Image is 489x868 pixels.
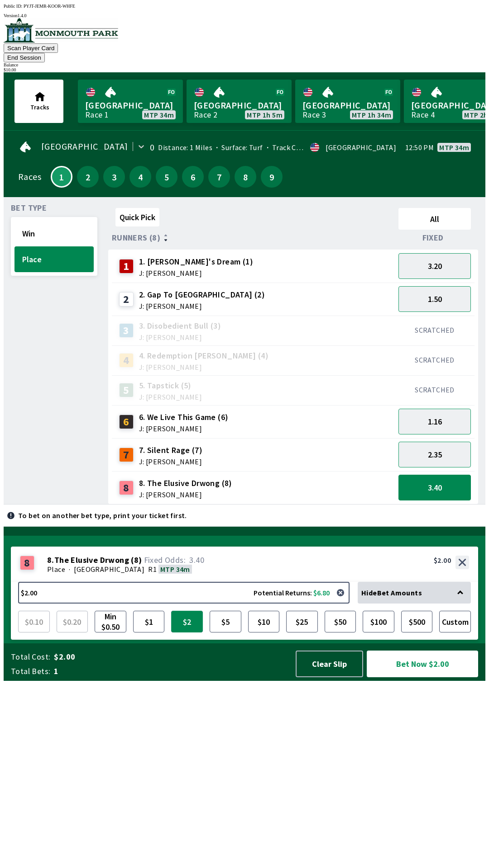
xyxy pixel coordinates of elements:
[302,111,326,118] div: Race 3
[160,565,190,574] span: MTP 34m
[261,166,283,188] button: 9
[105,174,123,180] span: 3
[139,393,202,401] span: J: [PERSON_NAME]
[85,99,176,111] span: [GEOGRAPHIC_DATA]
[398,253,471,279] button: 3.20
[139,302,265,310] span: J: [PERSON_NAME]
[112,233,395,242] div: Runners (8)
[139,411,229,423] span: 6. We Live This Game (6)
[325,611,356,632] button: $50
[398,325,471,335] div: SCRATCHED
[119,415,134,429] div: 6
[18,512,187,519] p: To bet on another bet type, print your ticket first.
[398,385,471,394] div: SCRATCHED
[439,611,471,632] button: Custom
[11,651,50,662] span: Total Cost:
[156,166,177,188] button: 5
[194,99,284,111] span: [GEOGRAPHIC_DATA]
[144,111,174,118] span: MTP 34m
[74,565,144,574] span: [GEOGRAPHIC_DATA]
[119,353,134,368] div: 4
[184,174,201,180] span: 6
[129,166,151,188] button: 4
[119,383,134,397] div: 5
[139,363,268,371] span: J: [PERSON_NAME]
[139,289,265,301] span: 2. Gap To [GEOGRAPHIC_DATA] (2)
[182,166,204,188] button: 6
[78,80,183,123] a: [GEOGRAPHIC_DATA]Race 1MTP 34m
[171,611,203,632] button: $2
[4,18,118,42] img: venue logo
[296,651,363,677] button: Clear Slip
[85,111,109,118] div: Race 1
[398,355,471,364] div: SCRATCHED
[14,221,94,246] button: Win
[47,556,54,565] span: 8 .
[434,556,451,565] div: $2.00
[139,477,232,489] span: 8. The Elusive Drwong (8)
[20,556,34,570] div: 8
[208,166,230,188] button: 7
[119,323,134,338] div: 3
[237,174,254,180] span: 8
[250,613,278,630] span: $10
[189,555,204,565] span: 3.40
[54,175,69,179] span: 1
[302,99,393,111] span: [GEOGRAPHIC_DATA]
[119,259,134,274] div: 1
[22,228,86,239] span: Win
[131,556,142,565] span: ( 8 )
[54,666,287,677] span: 1
[327,613,354,630] span: $50
[11,204,47,212] span: Bet Type
[139,320,221,332] span: 3. Disobedient Bull (3)
[4,4,485,9] div: Public ID:
[235,166,256,188] button: 8
[139,269,253,277] span: J: [PERSON_NAME]
[352,111,391,118] span: MTP 1h 34m
[361,588,422,597] span: Hide Bet Amounts
[304,659,355,669] span: Clear Slip
[54,651,287,662] span: $2.00
[119,481,134,495] div: 8
[428,482,442,493] span: 3.40
[139,380,202,392] span: 5. Tapstick (5)
[4,43,58,53] button: Scan Player Card
[77,166,99,188] button: 2
[18,173,41,180] div: Races
[403,214,467,224] span: All
[14,80,63,123] button: Tracks
[263,174,280,180] span: 9
[326,144,396,151] div: [GEOGRAPHIC_DATA]
[150,144,154,151] div: 0
[411,111,435,118] div: Race 4
[398,208,471,230] button: All
[24,4,75,9] span: PYJT-JEMR-KOOR-WHFE
[398,409,471,434] button: 1.16
[395,233,475,242] div: Fixed
[132,174,149,180] span: 4
[286,611,318,632] button: $25
[263,143,347,152] span: Track Condition: Heavy
[398,475,471,500] button: 3.40
[14,246,94,272] button: Place
[51,166,72,188] button: 1
[374,658,470,670] span: Bet Now $2.00
[398,442,471,467] button: 2.35
[158,174,175,180] span: 5
[133,611,165,632] button: $1
[115,208,159,226] button: Quick Pick
[194,111,217,118] div: Race 2
[4,67,485,72] div: $ 10.00
[139,334,221,341] span: J: [PERSON_NAME]
[248,611,280,632] button: $10
[363,611,394,632] button: $100
[428,449,442,460] span: 2.35
[428,416,442,427] span: 1.16
[187,80,292,123] a: [GEOGRAPHIC_DATA]Race 2MTP 1h 5m
[4,13,485,18] div: Version 1.4.0
[158,143,212,152] span: Distance: 1 Miles
[11,666,50,677] span: Total Bets:
[139,256,253,268] span: 1. [PERSON_NAME]'s Dream (1)
[422,234,444,241] span: Fixed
